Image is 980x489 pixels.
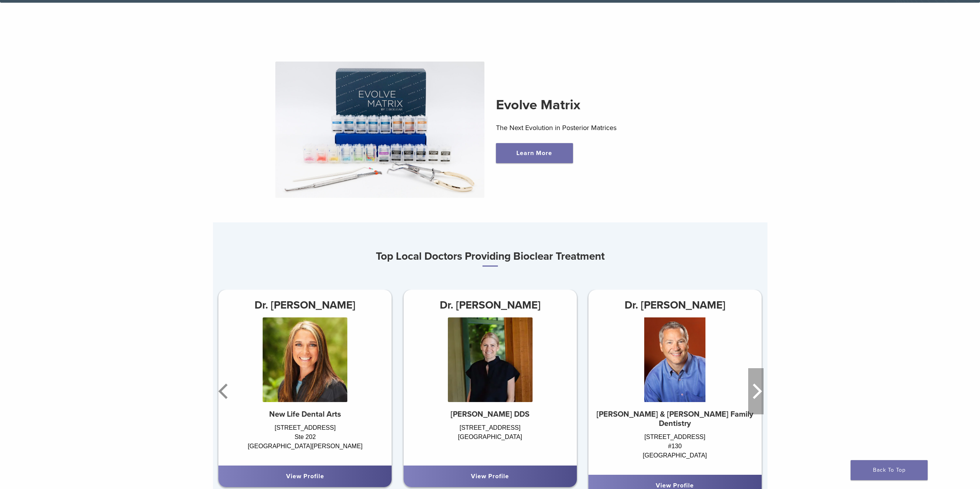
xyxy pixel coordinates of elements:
[213,247,767,267] h3: Top Local Doctors Providing Bioclear Treatment
[596,410,753,428] strong: [PERSON_NAME] & [PERSON_NAME] Family Dentistry
[218,296,392,314] h3: Dr. [PERSON_NAME]
[634,317,715,402] img: Dr. Charles Wallace
[588,432,762,467] div: [STREET_ADDRESS] #130 [GEOGRAPHIC_DATA]
[748,368,764,414] button: Next
[269,410,341,419] strong: New Life Dental Arts
[496,122,705,134] p: The Next Evolution in Posterior Matrices
[448,317,533,402] img: Dr. Megan Jones
[217,368,232,414] button: Previous
[451,410,529,419] strong: [PERSON_NAME] DDS
[471,472,509,480] a: View Profile
[404,296,577,314] h3: Dr. [PERSON_NAME]
[218,423,392,458] div: [STREET_ADDRESS] Ste 202 [GEOGRAPHIC_DATA][PERSON_NAME]
[263,317,347,402] img: Dr. Amy Thompson
[496,143,573,163] a: Learn More
[286,472,324,480] a: View Profile
[851,460,928,480] a: Back To Top
[496,96,705,114] h2: Evolve Matrix
[275,62,484,198] img: Evolve Matrix
[404,423,577,458] div: [STREET_ADDRESS] [GEOGRAPHIC_DATA]
[588,296,762,314] h3: Dr. [PERSON_NAME]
